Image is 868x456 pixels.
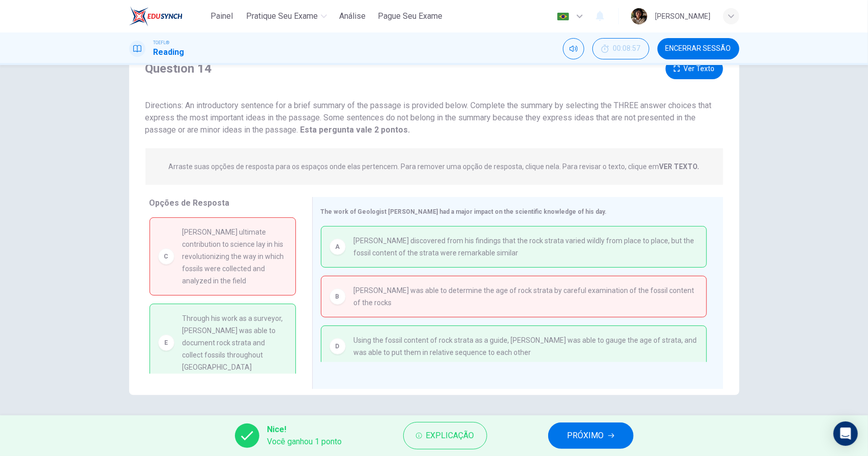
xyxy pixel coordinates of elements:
[267,436,342,448] span: Você ganhou 1 ponto
[154,39,170,46] span: TOEFL®
[378,10,442,22] span: Pague Seu Exame
[158,248,174,265] div: C
[183,312,287,373] span: Through his work as a surveyor, [PERSON_NAME] was able to document rock strata and collect fossil...
[267,424,342,436] span: Nice!
[183,226,287,287] span: [PERSON_NAME] ultimate contribution to science lay in his revolutionizing the way in which fossil...
[149,198,230,208] span: Opções de Resposta
[666,45,731,53] span: Encerrar Sessão
[613,45,641,53] span: 00:08:57
[666,58,723,79] button: Ver Texto
[129,6,206,26] a: EduSynch logo
[246,10,318,22] span: Pratique seu exame
[145,101,712,135] span: Directions: An introductory sentence for a brief summary of the passage is provided below. Comple...
[169,162,700,171] p: Arraste suas opções de resposta para os espaços onde elas pertencem. Para remover uma opção de re...
[655,10,711,22] div: [PERSON_NAME]
[833,421,858,446] div: Open Intercom Messenger
[330,288,346,305] div: B
[145,60,212,77] h4: Question 14
[339,10,366,22] span: Análise
[158,335,174,351] div: E
[660,162,700,171] strong: VER TEXTO.
[211,10,233,22] span: Painel
[374,7,446,25] button: Pague Seu Exame
[426,429,474,443] span: Explicação
[354,235,698,259] span: [PERSON_NAME] discovered from his findings that the rock strata varied wildly from place to place...
[657,38,739,59] button: Encerrar Sessão
[548,422,634,449] button: PRÓXIMO
[330,239,346,255] div: A
[631,8,647,24] img: Profile picture
[557,13,570,20] img: pt
[335,7,370,25] button: Análise
[154,46,185,58] h1: Reading
[567,429,604,443] span: PRÓXIMO
[592,38,649,59] button: 00:08:57
[354,284,698,309] span: [PERSON_NAME] was able to determine the age of rock strata by careful examination of the fossil c...
[205,7,238,25] button: Painel
[129,6,183,26] img: EduSynch logo
[592,38,649,59] div: Esconder
[403,422,487,449] button: Explicação
[563,38,584,59] div: Silenciar
[354,334,698,359] span: Using the fossil content of rock strata as a guide, [PERSON_NAME] was able to gauge the age of st...
[321,208,607,215] span: The work of Geologist [PERSON_NAME] had a major impact on the scientific knowledge of his day.
[242,7,331,25] button: Pratique seu exame
[330,338,346,354] div: D
[298,125,410,135] strong: Esta pergunta vale 2 pontos.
